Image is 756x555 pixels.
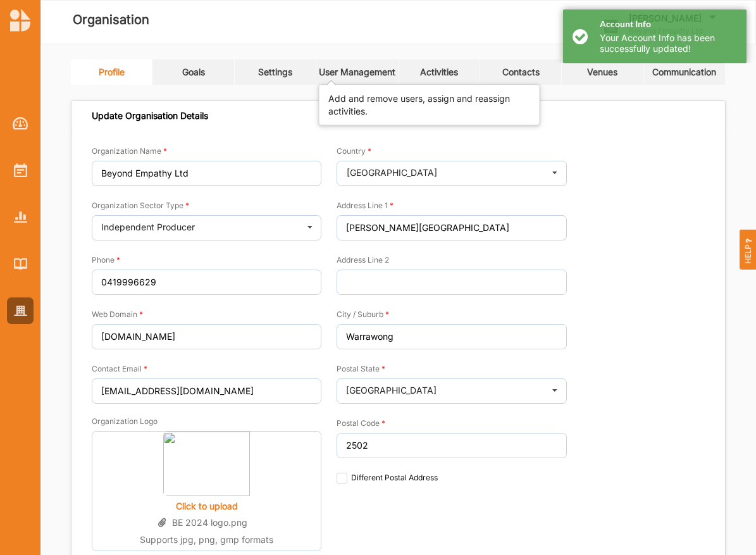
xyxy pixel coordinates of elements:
[337,364,385,374] label: Postal State
[600,19,737,30] h4: Account Info
[587,66,617,78] div: Venues
[346,386,437,395] div: [GEOGRAPHIC_DATA]
[10,9,30,32] img: logo
[7,157,34,184] a: Activities
[328,92,531,118] div: Add and remove users, assign and reassign activities.
[92,146,167,156] label: Organization Name
[258,66,292,78] div: Settings
[92,416,158,427] label: Organization Logo
[337,418,385,428] label: Postal Code
[7,110,34,137] a: Dashboard
[347,168,437,177] div: [GEOGRAPHIC_DATA]
[92,255,120,265] label: Phone
[337,309,389,320] label: City / Suburb
[652,66,716,78] div: Communication
[92,364,147,374] label: Contact Email
[99,66,125,78] div: Profile
[14,211,27,222] img: Reports
[337,146,371,156] label: Country
[163,432,250,496] img: f1f4fb65-7a63-47a9-8aa8-641ead05c0a0
[337,473,437,483] label: Different Postal Address
[13,117,28,130] img: Dashboard
[140,533,273,546] label: Supports jpg, png, gmp formats
[337,201,393,211] label: Address Line 1
[7,204,34,230] a: Reports
[14,258,27,269] img: Library
[176,501,238,512] label: Click to upload
[7,297,34,324] a: Organisation
[337,255,389,265] label: Address Line 2
[7,251,34,277] a: Library
[600,33,737,54] div: Your Account Info has been successfully updated!
[14,306,27,316] img: Organisation
[73,9,149,30] label: Organisation
[101,223,195,232] div: Independent Producer
[157,516,257,529] div: BE 2024 logo.png
[420,66,458,78] div: Activities
[182,66,205,78] div: Goals
[502,66,540,78] div: Contacts
[92,201,189,211] label: Organization Sector Type
[92,309,143,320] label: Web Domain
[14,163,27,177] img: Activities
[319,66,395,78] div: User Management
[92,110,208,122] div: Update Organisation Details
